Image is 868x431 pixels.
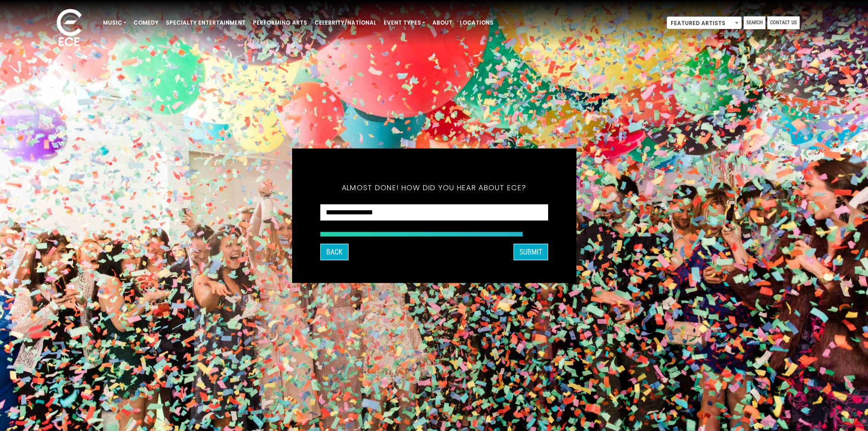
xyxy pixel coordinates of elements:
span: Featured Artists [667,16,742,29]
a: Music [99,15,130,31]
a: Locations [456,15,497,31]
a: About [429,15,456,31]
span: Featured Artists [667,17,741,30]
a: Specialty Entertainment [162,15,249,31]
a: Comedy [130,15,162,31]
a: Search [744,16,765,29]
img: ece_new_logo_whitev2-1.png [46,6,92,51]
select: How did you hear about ECE [320,204,548,221]
a: Contact Us [767,16,800,29]
h5: Almost done! How did you hear about ECE? [320,171,548,204]
a: Performing Arts [249,15,311,31]
button: Back [320,244,349,260]
a: Celebrity/National [311,15,380,31]
button: SUBMIT [514,244,548,260]
a: Event Types [380,15,429,31]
